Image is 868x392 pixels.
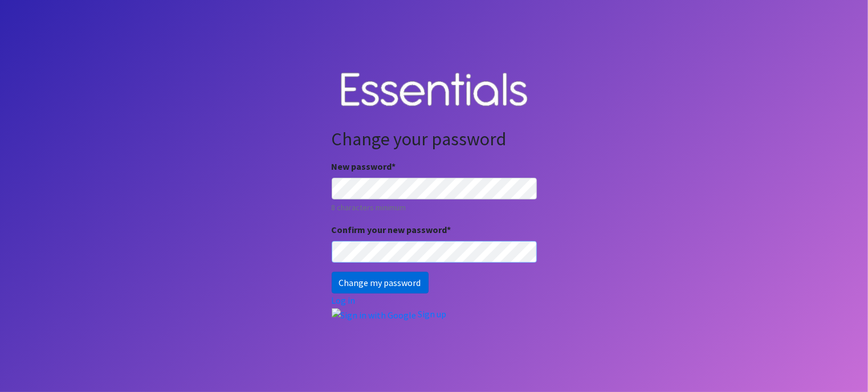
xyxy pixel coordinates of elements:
small: 8 characters minimum [332,202,537,214]
abbr: required [447,224,451,235]
label: New password [332,160,396,173]
img: Human Essentials [332,61,537,120]
a: Log in [332,295,356,306]
img: Sign in with Google [332,308,417,322]
input: Change my password [332,272,429,293]
a: Sign up [418,308,447,320]
label: Confirm your new password [332,223,451,236]
abbr: required [392,161,396,172]
h2: Change your password [332,128,537,150]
